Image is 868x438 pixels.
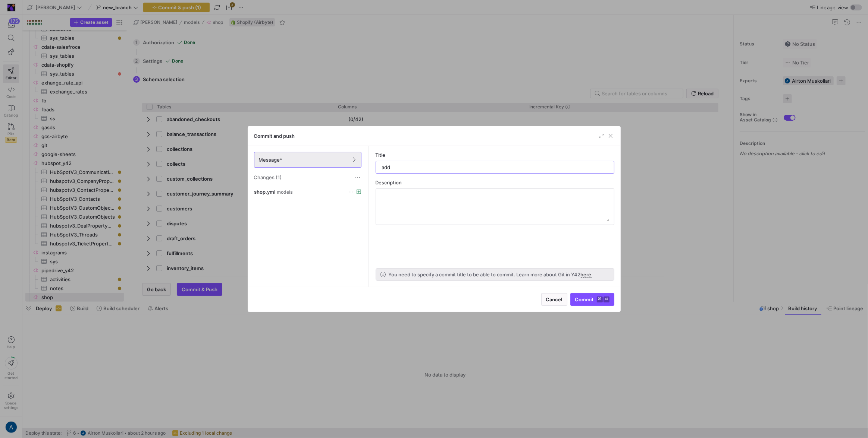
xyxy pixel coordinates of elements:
button: Message* [254,152,361,168]
span: Message* [259,157,283,163]
span: Cancel [546,296,563,302]
button: shop.ymlmodels [253,187,363,197]
span: Changes (1) [254,174,282,180]
kbd: ⏎ [604,296,610,302]
h3: Commit and push [254,133,295,139]
div: Description [376,180,614,185]
button: Cancel [541,293,567,306]
button: Commit⌘⏎ [570,293,614,306]
span: Title [376,152,386,158]
a: here [581,272,592,278]
p: You need to specify a commit title to be able to commit. Learn more about Git in Y42 [389,272,592,277]
span: shop.yml [254,189,276,195]
span: Commit [575,296,610,302]
kbd: ⌘ [597,296,603,302]
span: models [277,190,293,195]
